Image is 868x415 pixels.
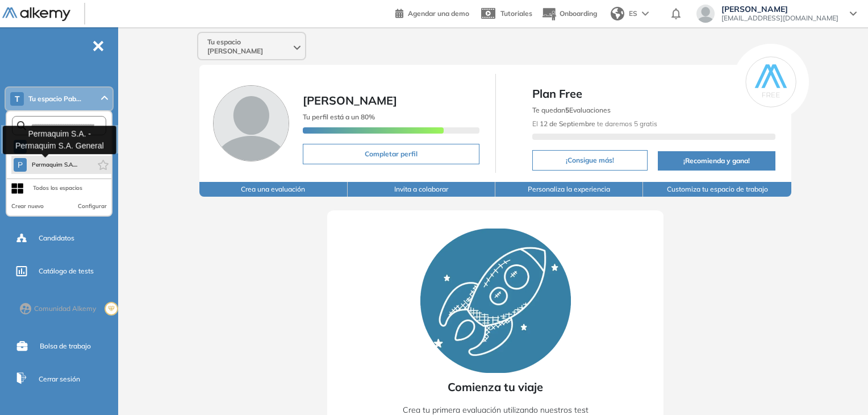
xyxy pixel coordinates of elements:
[629,9,637,19] span: ES
[532,150,648,171] button: ¡Consigue más!
[78,202,107,211] button: Configurar
[540,119,595,128] b: 12 de Septiembre
[28,94,81,103] span: Tu espacio Pab...
[532,106,611,114] span: Te quedan Evaluaciones
[541,2,597,26] button: Onboarding
[642,11,649,16] img: arrow
[532,119,657,128] span: El te daremos 5 gratis
[199,182,347,197] button: Crea una evaluación
[448,379,543,396] span: Comienza tu viaje
[408,9,469,18] span: Agendar una demo
[395,6,469,19] a: Agendar una demo
[721,14,838,23] span: [EMAIL_ADDRESS][DOMAIN_NAME]
[611,7,624,20] img: world
[303,113,375,121] span: Tu perfil está a un 80%
[39,266,94,276] span: Catálogo de tests
[420,229,571,373] img: Rocket
[565,106,569,114] b: 5
[721,5,838,14] span: [PERSON_NAME]
[213,85,289,161] img: Foto de perfil
[207,38,291,56] span: Tu espacio [PERSON_NAME]
[33,184,82,193] div: Todos los espacios
[532,85,775,102] span: Plan Free
[15,94,20,103] span: T
[2,7,70,22] img: Logo
[303,93,397,107] span: [PERSON_NAME]
[39,374,80,384] span: Cerrar sesión
[39,233,74,243] span: Candidatos
[40,341,91,351] span: Bolsa de trabajo
[11,202,44,211] button: Crear nuevo
[18,160,23,169] span: P
[348,182,495,197] button: Invita a colaborar
[3,126,116,154] div: Permaquim S.A. - Permaquim S.A. General
[303,144,479,164] button: Completar perfil
[658,151,775,171] button: ¡Recomienda y gana!
[31,160,77,169] span: Permaquim S.A....
[495,182,643,197] button: Personaliza la experiencia
[643,182,791,197] button: Customiza tu espacio de trabajo
[500,9,532,18] span: Tutoriales
[560,9,597,18] span: Onboarding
